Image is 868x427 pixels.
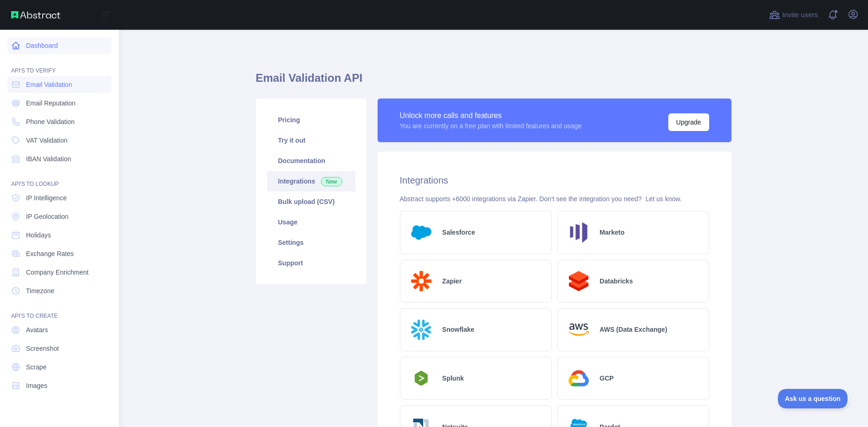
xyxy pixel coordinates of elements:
div: API'S TO LOOKUP [7,169,111,188]
a: Dashboard [7,37,111,54]
span: Scrape [26,362,46,372]
h2: Integrations [400,174,709,187]
button: Invite users [767,7,820,22]
span: Email Validation [26,80,72,89]
img: Logo [408,316,435,343]
div: API'S TO CREATE [7,301,111,320]
div: Unlock more calls and features [400,110,582,121]
span: IP Geolocation [26,212,69,221]
img: Logo [408,219,435,246]
img: Logo [565,219,593,246]
a: IP Intelligence [7,190,111,206]
img: Logo [408,368,435,388]
img: Abstract API [11,11,60,19]
h2: Databricks [600,276,633,286]
a: Images [7,377,111,394]
span: Holidays [26,230,51,240]
span: Timezone [26,286,54,296]
a: Avatars [7,322,111,338]
a: Phone Validation [7,113,111,130]
span: IP Intelligence [26,193,67,203]
a: Support [267,253,355,273]
h2: Splunk [442,374,464,383]
a: IBAN Validation [7,151,111,167]
img: Logo [565,316,593,343]
a: Integrations New [267,171,355,191]
span: IBAN Validation [26,154,71,164]
div: You are currently on a free plan with limited features and usage [400,121,582,131]
h2: Salesforce [442,228,475,237]
span: Email Reputation [26,99,76,108]
a: Bulk upload (CSV) [267,191,355,212]
h2: GCP [600,374,613,383]
span: Phone Validation [26,117,75,126]
a: IP Geolocation [7,208,111,225]
h2: Marketo [600,228,625,237]
span: Screenshot [26,344,59,353]
span: Company Enrichment [26,268,89,277]
a: Company Enrichment [7,264,111,281]
img: Logo [408,268,435,295]
a: Email Validation [7,76,111,93]
a: Scrape [7,359,111,375]
span: New [321,177,342,186]
a: Screenshot [7,340,111,357]
h1: Email Validation API [256,71,731,93]
a: Settings [267,232,355,253]
a: Let us know. [646,195,682,203]
button: Upgrade [668,113,709,131]
a: Timezone [7,282,111,299]
span: Exchange Rates [26,249,74,258]
a: Pricing [267,110,355,130]
a: Usage [267,212,355,232]
span: Avatars [26,325,48,335]
a: Email Reputation [7,95,111,112]
img: Logo [565,365,593,392]
span: Invite users [782,10,818,20]
h2: Zapier [442,276,462,286]
div: Abstract supports +6000 integrations via Zapier. Don't see the integration you need? [400,194,709,204]
a: Try it out [267,130,355,151]
img: Logo [565,268,593,295]
span: Images [26,381,47,390]
a: Exchange Rates [7,245,111,262]
h2: Snowflake [442,325,474,334]
iframe: Toggle Customer Support [778,389,849,408]
span: VAT Validation [26,136,67,145]
div: API'S TO VERIFY [7,56,111,74]
a: VAT Validation [7,132,111,149]
a: Holidays [7,227,111,243]
h2: AWS (Data Exchange) [600,325,667,334]
a: Documentation [267,151,355,171]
